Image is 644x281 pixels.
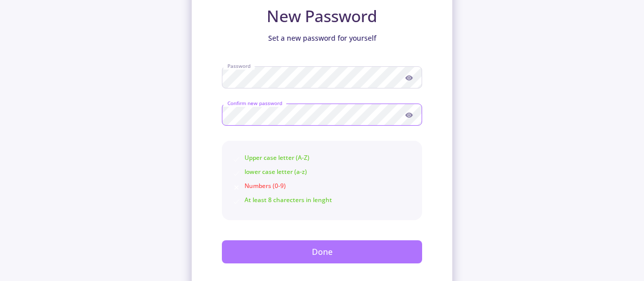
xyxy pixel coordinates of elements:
[222,7,422,26] h2: New Password
[232,181,412,194] div: Numbers (0-9)
[232,196,412,208] div: At least 8 charecters in lenght
[222,33,422,43] p: Set a new password for yourself
[222,240,422,263] button: Done
[232,167,412,179] div: lower case letter (a-z)
[232,153,412,165] div: Upper case letter (A-Z)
